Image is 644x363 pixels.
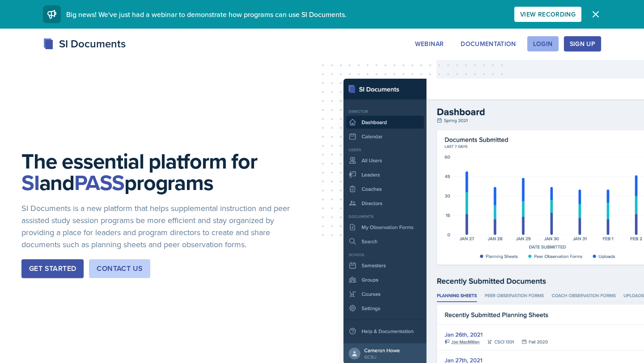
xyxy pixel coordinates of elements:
[455,36,522,51] button: Documentation
[520,11,576,18] div: View Recording
[564,36,601,51] button: Sign Up
[97,263,143,274] div: Contact Us
[89,259,150,278] button: Contact Us
[461,40,516,47] div: Documentation
[409,36,449,51] button: Webinar
[21,259,84,278] button: Get Started
[527,36,559,51] button: Login
[66,9,347,19] span: Big news! We've just had a webinar to demonstrate how programs can use SI Documents.
[533,40,553,47] div: Login
[43,36,126,52] div: SI Documents
[570,40,595,47] div: Sign Up
[415,40,444,47] div: Webinar
[29,263,76,274] div: Get Started
[514,7,581,22] button: View Recording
